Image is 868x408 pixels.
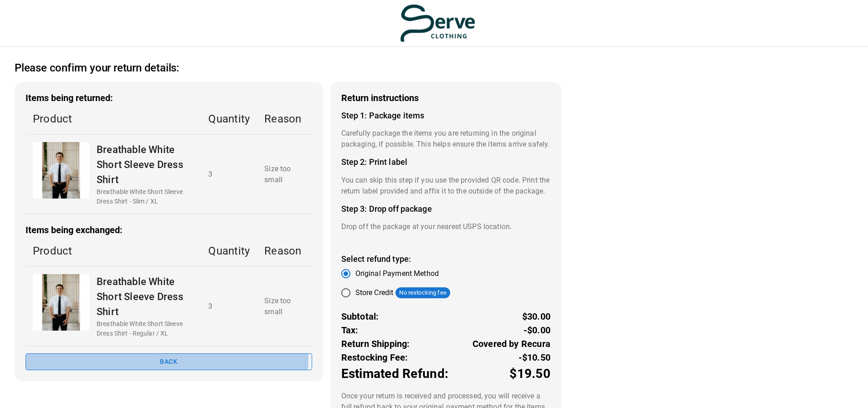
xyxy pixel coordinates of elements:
[522,310,550,323] p: $30.00
[208,301,250,312] p: 3
[509,364,550,383] p: $19.50
[341,157,550,167] h4: Step 2: Print label
[524,323,550,337] p: -$0.00
[208,169,250,180] p: 3
[341,175,550,197] p: You can skip this step if you use the provided QR code. Print the return label provided and affix...
[15,61,179,75] h2: Please confirm your return details:
[33,243,194,259] p: Product
[341,364,448,383] p: Estimated Refund:
[97,319,194,338] p: Breathable White Short Sleeve Dress Shirt - Regular / XL
[341,204,550,214] h4: Step 3: Drop off package
[395,288,450,297] span: No restocking fee
[519,351,550,364] p: -$10.50
[97,187,194,206] p: Breathable White Short Sleeve Dress Shirt - Slim / XL
[264,296,304,317] p: Size too small
[33,111,194,127] p: Product
[97,274,194,319] p: Breathable White Short Sleeve Dress Shirt
[341,254,550,264] h4: Select refund type:
[355,268,439,279] span: Original Payment Method
[341,128,550,150] p: Carefully package the items you are returning in the original packaging, if possible. This helps ...
[208,243,250,259] p: Quantity
[341,337,410,351] p: Return Shipping:
[341,93,550,103] h3: Return instructions
[33,274,89,331] div: Breathable White Short Sleeve Dress Shirt - Serve Clothing
[355,287,450,298] div: Store Credit
[97,142,194,187] p: Breathable White Short Sleeve Dress Shirt
[33,142,89,199] div: Breathable White Short Sleeve Dress Shirt - Serve Clothing
[341,111,550,121] h4: Step 1: Package items
[26,225,312,235] h3: Items being exchanged:
[26,93,312,103] h3: Items being returned:
[264,163,304,185] p: Size too small
[26,353,312,370] button: Back
[400,4,475,43] img: serve-clothing.myshopify.com-3331c13f-55ad-48ba-bef5-e23db2fa8125
[341,310,379,323] p: Subtotal:
[341,351,408,364] p: Restocking Fee:
[208,111,250,127] p: Quantity
[264,243,304,259] p: Reason
[341,221,550,232] p: Drop off the package at your nearest USPS location.
[341,323,359,337] p: Tax:
[264,111,304,127] p: Reason
[473,337,550,351] p: Covered by Recura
